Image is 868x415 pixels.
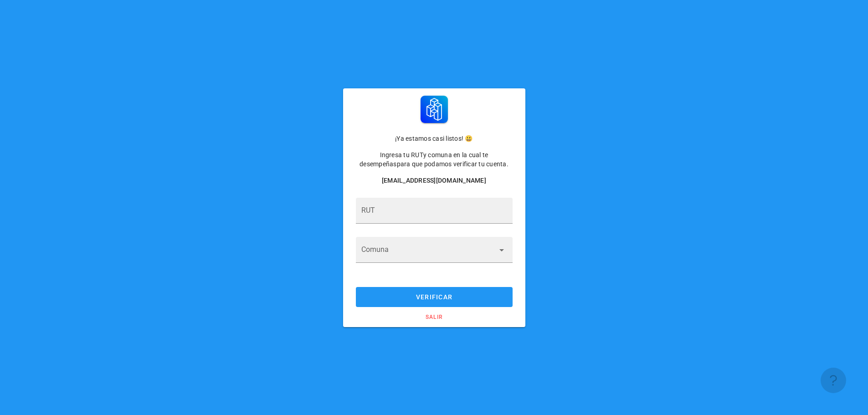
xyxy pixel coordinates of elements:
span: y comuna en la cual te desempeñas [360,151,488,168]
button: verificar [356,287,513,307]
a: salir [356,311,513,323]
p: ¡Ya estamos casi listos! 😃 [356,134,513,143]
div: [EMAIL_ADDRESS][DOMAIN_NAME] [356,176,513,185]
span: verificar [365,293,503,301]
span: salir [361,314,507,320]
p: Ingresa tu RUT para que podamos verificar tu cuenta. [356,150,513,169]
